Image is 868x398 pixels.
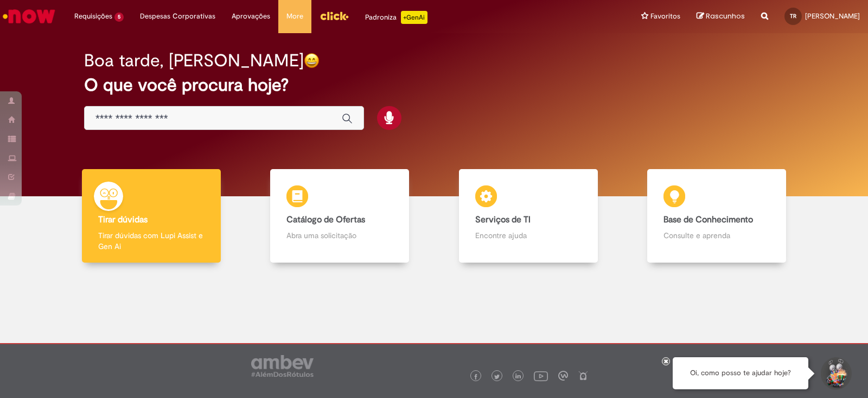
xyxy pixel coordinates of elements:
[663,230,770,241] p: Consulte e aprenda
[473,374,478,380] img: logo_footer_facebook.png
[320,8,349,24] img: click_logo_yellow_360x200.png
[706,11,745,21] span: Rascunhos
[365,11,427,24] div: Padroniza
[475,214,531,225] b: Serviços de TI
[790,13,796,20] span: TR
[819,357,852,390] button: Iniciar Conversa de Suporte
[534,369,548,383] img: logo_footer_youtube.png
[286,230,393,241] p: Abra uma solicitação
[84,76,784,95] h2: O que você procura hoje?
[98,214,148,225] b: Tirar dúvidas
[98,230,205,252] p: Tirar dúvidas com Lupi Assist e Gen Ai
[84,51,304,70] h2: Boa tarde, [PERSON_NAME]
[74,11,112,22] span: Requisições
[558,371,568,381] img: logo_footer_workplace.png
[114,13,124,22] span: 5
[805,11,860,21] span: [PERSON_NAME]
[494,374,500,380] img: logo_footer_twitter.png
[286,214,365,225] b: Catálogo de Ofertas
[286,11,303,22] span: More
[623,169,812,263] a: Base de Conhecimento Consulte e aprenda
[140,11,215,22] span: Despesas Corporativas
[304,53,320,69] img: happy-face.png
[697,11,745,22] a: Rascunhos
[650,11,680,22] span: Favoritos
[251,355,314,377] img: logo_footer_ambev_rotulo_gray.png
[663,214,753,225] b: Base de Conhecimento
[475,230,582,241] p: Encontre ajuda
[246,169,435,263] a: Catálogo de Ofertas Abra uma solicitação
[1,5,57,27] img: ServiceNow
[673,357,808,389] div: Oi, como posso te ajudar hoje?
[401,11,427,24] p: +GenAi
[232,11,270,22] span: Aprovações
[578,371,588,381] img: logo_footer_naosei.png
[515,374,521,380] img: logo_footer_linkedin.png
[434,169,623,263] a: Serviços de TI Encontre ajuda
[57,169,246,263] a: Tirar dúvidas Tirar dúvidas com Lupi Assist e Gen Ai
